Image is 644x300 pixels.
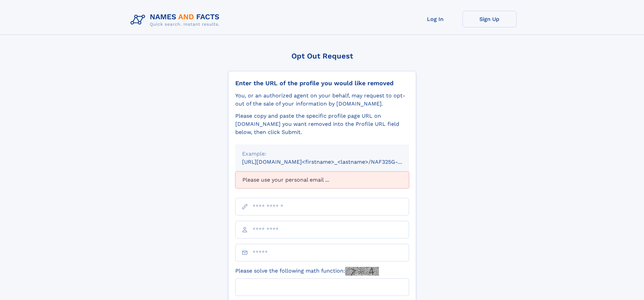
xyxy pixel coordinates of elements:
label: Please solve the following math function: [235,267,379,276]
a: Log In [408,11,462,27]
div: Please use your personal email ... [235,171,409,188]
div: You, or an authorized agent on your behalf, may request to opt-out of the sale of your informatio... [235,92,409,108]
div: Opt Out Request [228,52,416,60]
img: Logo Names and Facts [128,11,225,29]
div: Please copy and paste the specific profile page URL on [DOMAIN_NAME] you want removed into the Pr... [235,112,409,136]
div: Example: [242,150,402,158]
div: Enter the URL of the profile you would like removed [235,79,409,87]
small: [URL][DOMAIN_NAME]<firstname>_<lastname>/NAF325G-xxxxxxxx [242,159,422,165]
a: Sign Up [462,11,517,27]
